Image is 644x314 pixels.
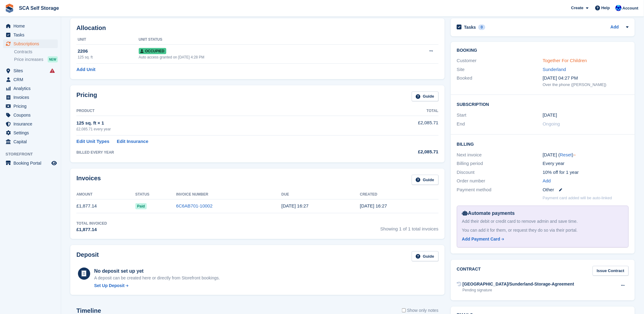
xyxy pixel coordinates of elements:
[94,267,220,275] div: No deposit set up yet
[3,120,58,128] a: menu
[76,24,439,32] h2: Allocation
[463,281,574,287] div: [GEOGRAPHIC_DATA]/Sunderland-Storage-Agreement
[462,236,621,242] a: Add Payment Card
[13,22,50,30] span: Home
[457,151,543,159] div: Next invoice
[462,227,624,234] div: You can add it for them, or request they do so via their portal.
[402,307,406,314] input: Show only notes
[76,221,107,226] div: Total Invoiced
[543,151,629,159] div: [DATE] ( )
[14,57,43,62] span: Price increases
[76,35,139,45] th: Unit
[457,186,543,193] div: Payment method
[76,226,107,233] div: £1,877.14
[543,178,551,185] a: Add
[464,24,476,30] h2: Tasks
[560,152,572,157] a: Reset
[17,3,61,13] a: SCA Self Storage
[282,203,309,208] time: 2025-04-25 15:27:57 UTC
[13,93,50,102] span: Invoices
[543,75,629,82] div: [DATE] 04:27 PM
[359,148,439,155] div: £2,085.71
[13,31,50,39] span: Tasks
[359,106,439,116] th: Total
[571,5,583,11] span: Create
[3,66,58,75] a: menu
[3,75,58,84] a: menu
[13,137,50,146] span: Capital
[13,66,50,75] span: Sites
[76,92,97,102] h2: Pricing
[543,67,566,72] a: Sunderland
[13,111,50,119] span: Coupons
[543,112,557,119] time: 2025-04-24 00:00:00 UTC
[402,307,439,314] label: Show only notes
[462,218,624,225] div: Add their debit or credit card to remove admin and save time.
[135,203,147,209] span: Paid
[3,22,58,30] a: menu
[360,203,387,208] time: 2025-04-24 15:27:57 UTC
[3,84,58,93] a: menu
[543,121,560,126] span: Ongoing
[3,39,58,48] a: menu
[457,169,543,176] div: Discount
[6,151,61,157] span: Storefront
[457,75,543,88] div: Booked
[543,186,629,193] div: Other
[478,24,485,30] div: 0
[457,57,543,64] div: Customer
[457,141,629,147] h2: Billing
[3,111,58,119] a: menu
[94,275,220,281] p: A deposit can be created here or directly from Storefront bookings.
[76,150,359,155] div: BILLED EVERY YEAR
[94,282,125,289] div: Set Up Deposit
[457,101,629,107] h2: Subscription
[457,178,543,185] div: Order number
[13,120,50,128] span: Insurance
[3,102,58,110] a: menu
[457,66,543,73] div: Site
[176,190,282,200] th: Invoice Number
[14,56,58,63] a: Price increases NEW
[76,106,359,116] th: Product
[13,39,50,48] span: Subscriptions
[14,49,58,55] a: Contracts
[50,159,58,167] a: Preview store
[360,190,439,200] th: Created
[593,266,629,276] a: Issue Contract
[602,5,610,11] span: Help
[412,175,439,185] a: Guide
[3,129,58,137] a: menu
[3,159,58,167] a: menu
[13,129,50,137] span: Settings
[76,66,95,73] a: Add Unit
[76,138,109,145] a: Edit Unit Types
[457,48,629,53] h2: Booking
[76,120,359,127] div: 125 sq. ft × 1
[457,266,481,276] h2: Contract
[13,75,50,84] span: CRM
[623,5,638,11] span: Account
[412,92,439,102] a: Guide
[462,236,500,242] div: Add Payment Card
[13,102,50,110] span: Pricing
[543,195,612,201] p: Payment card added will be auto-linked
[5,4,14,13] img: stora-icon-8386f47178a22dfd0bd8f6a31ec36ba5ce8667c1dd55bd0f319d3a0aa187defe.svg
[135,190,176,200] th: Status
[543,82,629,88] div: Over the phone ([PERSON_NAME])
[457,160,543,167] div: Billing period
[282,190,360,200] th: Due
[13,84,50,93] span: Analytics
[76,190,135,200] th: Amount
[616,5,622,11] img: Kelly Neesham
[3,137,58,146] a: menu
[48,56,58,62] div: NEW
[412,251,439,261] a: Guide
[50,68,55,73] i: Smart entry sync failures have occurred
[611,24,619,31] a: Add
[78,48,139,55] div: 2206
[78,54,139,60] div: 125 sq. ft
[359,116,439,135] td: £2,085.71
[139,54,390,60] div: Auto access granted on [DATE] 4:28 PM
[117,138,148,145] a: Edit Insurance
